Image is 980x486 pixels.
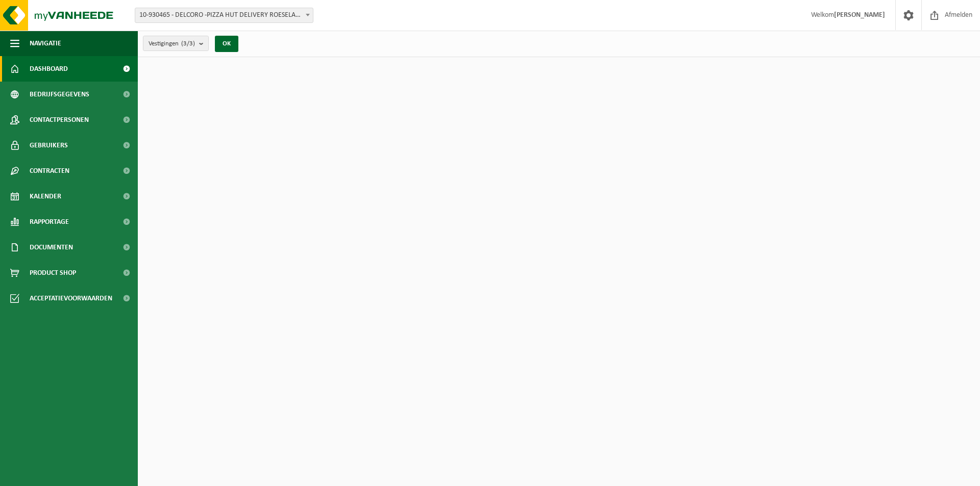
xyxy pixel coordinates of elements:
[30,260,76,286] span: Product Shop
[135,8,313,22] span: 10-930465 - DELCORO -PIZZA HUT DELIVERY ROESELARE - IZEGEM
[30,31,61,56] span: Navigatie
[30,56,68,82] span: Dashboard
[30,184,61,209] span: Kalender
[30,82,89,107] span: Bedrijfsgegevens
[149,36,195,52] span: Vestigingen
[30,235,73,260] span: Documenten
[30,107,89,133] span: Contactpersonen
[135,8,313,23] span: 10-930465 - DELCORO -PIZZA HUT DELIVERY ROESELARE - IZEGEM
[143,36,209,51] button: Vestigingen(3/3)
[30,133,68,158] span: Gebruikers
[30,286,112,311] span: Acceptatievoorwaarden
[834,11,885,19] strong: [PERSON_NAME]
[30,209,69,235] span: Rapportage
[181,40,195,47] count: (3/3)
[30,158,69,184] span: Contracten
[215,36,238,52] button: OK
